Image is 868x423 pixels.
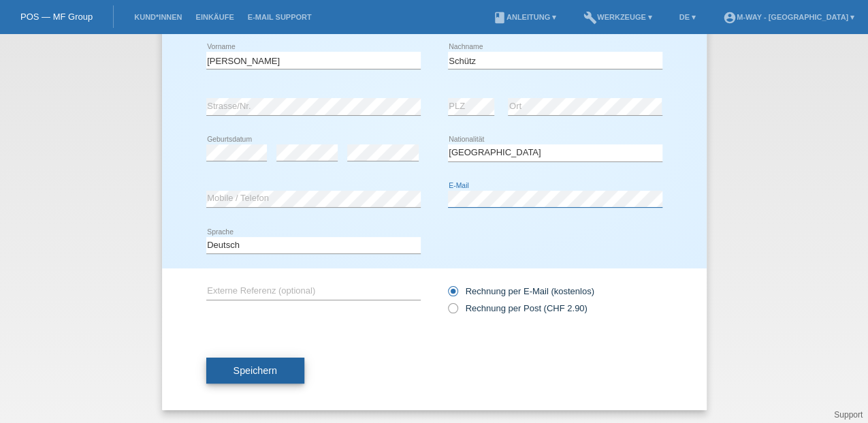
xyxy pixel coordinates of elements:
i: account_circle [723,11,737,25]
a: buildWerkzeuge ▾ [577,13,659,21]
a: Support [834,410,863,420]
a: bookAnleitung ▾ [486,13,563,21]
input: Rechnung per Post (CHF 2.90) [448,303,457,320]
label: Rechnung per Post (CHF 2.90) [448,303,588,313]
label: Rechnung per E-Mail (kostenlos) [448,286,594,296]
input: Rechnung per E-Mail (kostenlos) [448,286,457,303]
a: Kund*innen [127,13,189,21]
a: POS — MF Group [20,12,93,22]
span: Speichern [234,365,277,376]
i: build [583,11,597,25]
a: account_circlem-way - [GEOGRAPHIC_DATA] ▾ [716,13,861,21]
button: Speichern [206,358,304,383]
i: book [493,11,507,25]
a: Einkäufe [189,13,240,21]
a: DE ▾ [673,13,703,21]
a: E-Mail Support [241,13,319,21]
